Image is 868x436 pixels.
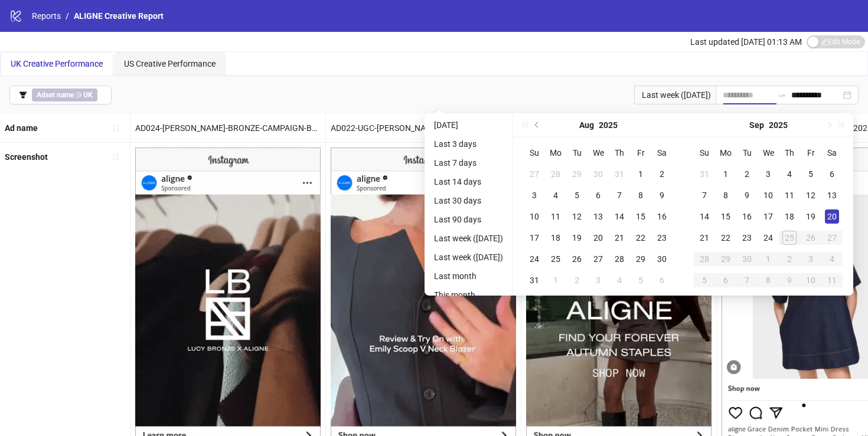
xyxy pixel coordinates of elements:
[719,273,733,287] div: 6
[527,188,541,202] div: 3
[549,273,563,287] div: 1
[566,270,588,291] td: 2025-09-02
[719,231,733,245] div: 22
[429,156,508,170] li: Last 7 days
[524,270,545,291] td: 2025-08-31
[588,248,609,270] td: 2025-08-27
[761,167,775,181] div: 3
[804,231,818,245] div: 26
[549,188,563,202] div: 4
[769,113,788,137] button: Choose a year
[782,167,797,181] div: 4
[719,252,733,266] div: 29
[821,206,843,227] td: 2025-09-20
[821,142,843,163] th: Sa
[697,167,712,181] div: 31
[715,248,736,270] td: 2025-09-29
[326,114,521,142] div: AD022-UGC-[PERSON_NAME]-REVIEW&TRY-ON_EN_VID_HP_11092025_F_NSE_SC11_USP7_
[779,163,800,185] td: 2025-09-04
[758,163,779,185] td: 2025-09-03
[5,152,48,162] b: Screenshot
[591,188,605,202] div: 6
[566,227,588,248] td: 2025-08-19
[697,231,712,245] div: 21
[83,91,93,99] b: UK
[429,212,508,227] li: Last 90 days
[130,114,325,142] div: AD024-[PERSON_NAME]-BRONZE-CAMPAIGN-BRAND_EN_VID_CP_12092025_F_CC_SC1_USP8_
[570,231,584,245] div: 19
[694,163,715,185] td: 2025-08-31
[804,252,818,266] div: 3
[630,270,651,291] td: 2025-09-05
[549,209,563,224] div: 11
[609,248,630,270] td: 2025-08-28
[782,252,797,266] div: 2
[524,142,545,163] th: Su
[634,252,648,266] div: 29
[651,206,673,227] td: 2025-08-16
[779,185,800,206] td: 2025-09-11
[782,188,797,202] div: 11
[779,227,800,248] td: 2025-09-25
[588,206,609,227] td: 2025-08-13
[694,185,715,206] td: 2025-09-07
[591,231,605,245] div: 20
[777,90,787,100] span: to
[588,163,609,185] td: 2025-07-30
[609,163,630,185] td: 2025-07-31
[761,231,775,245] div: 24
[527,252,541,266] div: 24
[545,270,566,291] td: 2025-09-01
[694,248,715,270] td: 2025-09-28
[545,142,566,163] th: Mo
[588,227,609,248] td: 2025-08-20
[761,252,775,266] div: 1
[524,227,545,248] td: 2025-08-17
[825,209,839,224] div: 20
[634,231,648,245] div: 22
[697,188,712,202] div: 7
[655,209,669,224] div: 16
[821,185,843,206] td: 2025-09-13
[524,248,545,270] td: 2025-08-24
[591,167,605,181] div: 30
[761,273,775,287] div: 8
[630,142,651,163] th: Fr
[800,163,821,185] td: 2025-09-05
[694,227,715,248] td: 2025-09-21
[545,248,566,270] td: 2025-08-25
[804,209,818,224] div: 19
[651,185,673,206] td: 2025-08-09
[429,269,508,283] li: Last month
[736,206,758,227] td: 2025-09-16
[612,252,626,266] div: 28
[5,123,38,133] b: Ad name
[545,227,566,248] td: 2025-08-18
[697,209,712,224] div: 14
[821,270,843,291] td: 2025-10-11
[782,273,797,287] div: 9
[825,188,839,202] div: 13
[549,167,563,181] div: 28
[715,142,736,163] th: Mo
[758,142,779,163] th: We
[527,231,541,245] div: 17
[630,163,651,185] td: 2025-08-01
[761,209,775,224] div: 17
[524,206,545,227] td: 2025-08-10
[429,250,508,264] li: Last week ([DATE])
[524,185,545,206] td: 2025-08-03
[566,248,588,270] td: 2025-08-26
[800,270,821,291] td: 2025-10-10
[9,86,112,104] button: Adset name ∋ UK
[719,167,733,181] div: 1
[736,185,758,206] td: 2025-09-09
[74,11,164,21] span: ALIGNE Creative Report
[630,248,651,270] td: 2025-08-29
[821,163,843,185] td: 2025-09-06
[736,142,758,163] th: Tu
[715,185,736,206] td: 2025-09-08
[715,206,736,227] td: 2025-09-15
[694,206,715,227] td: 2025-09-14
[591,252,605,266] div: 27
